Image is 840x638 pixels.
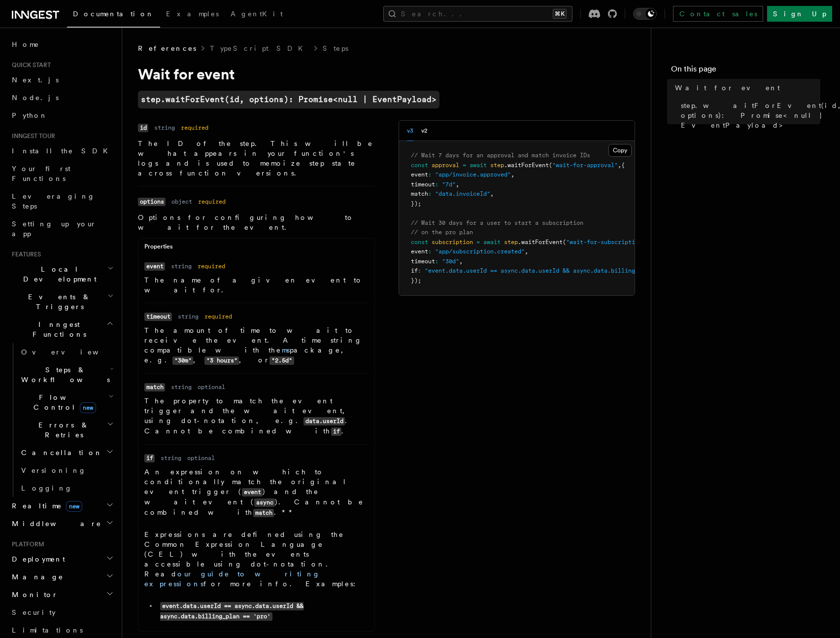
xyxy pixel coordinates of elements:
[411,190,428,197] span: match
[411,258,435,265] span: timeout
[66,501,82,512] span: new
[171,262,192,270] dd: string
[483,239,501,246] span: await
[435,171,511,178] span: "app/invoice.approved"
[160,3,225,27] a: Examples
[8,501,82,511] span: Realtime
[490,190,494,197] span: ,
[138,91,439,108] code: step.waitForEvent(id, options): Promise<null | EventPayload>
[198,383,225,391] dd: optional
[144,262,165,271] code: event
[552,162,618,169] span: "wait-for-approval"
[17,389,116,416] button: Flow Controlnew
[675,83,780,93] span: Wait for event
[171,383,192,391] dd: string
[198,262,225,270] dd: required
[8,568,116,586] button: Manage
[8,187,116,215] a: Leveraging Steps
[204,313,232,320] dd: required
[8,35,116,53] a: Home
[21,466,86,474] span: Versioning
[144,275,369,295] p: The name of a given event to wait for.
[8,264,107,284] span: Local Development
[12,39,39,49] span: Home
[435,258,438,265] span: :
[435,181,438,188] span: :
[178,313,199,320] dd: string
[511,171,514,178] span: ,
[210,43,309,53] a: TypeScript SDK
[17,479,116,497] a: Logging
[8,71,116,89] a: Next.js
[671,79,820,97] a: Wait for event
[187,454,215,462] dd: optional
[470,162,487,169] span: await
[331,427,341,436] code: if
[8,89,116,106] a: Node.js
[323,43,348,53] a: Steps
[138,213,375,232] p: Options for configuring how to wait for the event.
[8,160,116,187] a: Your first Functions
[8,515,116,532] button: Middleware
[549,162,552,169] span: (
[144,530,369,589] p: Expressions are defined using the Common Expression Language (CEL) with the events accessible usi...
[8,61,51,69] span: Quick start
[8,260,116,288] button: Local Development
[12,220,97,238] span: Setting up your app
[144,313,172,321] code: timeout
[411,277,421,284] span: });
[12,76,59,84] span: Next.js
[435,190,490,197] span: "data.invoiceId"
[17,365,110,385] span: Steps & Workflows
[677,97,820,134] a: step.waitForEvent(id, options): Promise<null | EventPayload>
[144,383,165,391] code: match
[428,190,432,197] span: :
[476,239,480,246] span: =
[442,258,459,265] span: "30d"
[17,416,116,444] button: Errors & Retries
[633,8,657,20] button: Toggle dark mode
[411,229,473,236] span: // on the pro plan
[12,147,114,155] span: Install the SDK
[269,356,294,365] code: "2.5d"
[144,396,369,436] p: The property to match the event trigger and the wait event, using dot-notation, e.g. . Cannot be ...
[12,165,70,182] span: Your first Functions
[12,192,95,210] span: Leveraging Steps
[231,10,283,18] span: AgentKit
[253,509,274,517] code: match
[8,288,116,316] button: Events & Triggers
[17,420,107,440] span: Errors & Retries
[12,94,59,102] span: Node.js
[463,162,466,169] span: =
[411,267,418,274] span: if
[17,392,108,412] span: Flow Control
[8,572,64,582] span: Manage
[411,219,583,226] span: // Wait 30 days for a user to start a subscription
[411,200,421,207] span: });
[8,132,55,140] span: Inngest tour
[456,181,459,188] span: ,
[435,248,525,255] span: "app/subscription.created"
[8,497,116,515] button: Realtimenew
[8,554,65,564] span: Deployment
[8,316,116,343] button: Inngest Functions
[154,124,175,132] dd: string
[432,239,473,246] span: subscription
[411,171,428,178] span: event
[242,488,263,496] code: event
[411,162,428,169] span: const
[161,454,181,462] dd: string
[138,43,196,53] span: References
[767,6,832,22] a: Sign Up
[8,106,116,124] a: Python
[17,444,116,461] button: Cancellation
[172,356,193,365] code: "30m"
[204,356,239,365] code: "3 hours"
[17,343,116,361] a: Overview
[303,417,345,425] code: data.userId
[12,626,83,634] span: Limitations
[198,198,226,206] dd: required
[566,239,645,246] span: "wait-for-subscription"
[254,498,275,507] code: async
[138,198,166,206] code: options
